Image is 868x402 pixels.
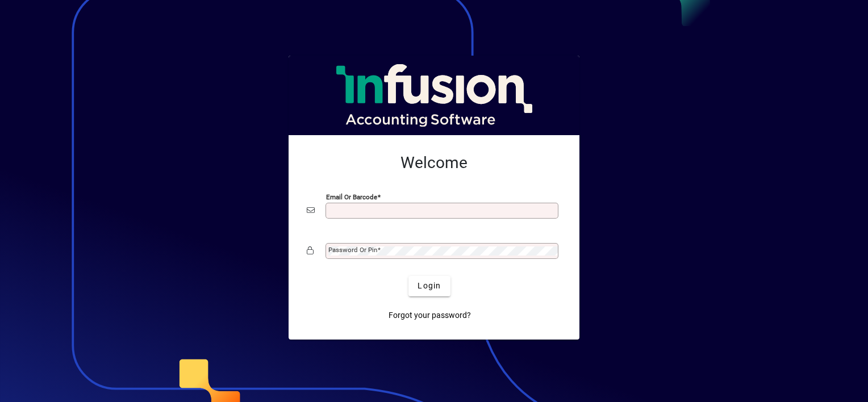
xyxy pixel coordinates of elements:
[307,153,561,173] h2: Welcome
[384,305,475,326] a: Forgot your password?
[408,276,450,296] button: Login
[389,309,471,321] span: Forgot your password?
[328,246,377,254] mat-label: Password or Pin
[326,192,377,200] mat-label: Email or Barcode
[418,280,441,292] span: Login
